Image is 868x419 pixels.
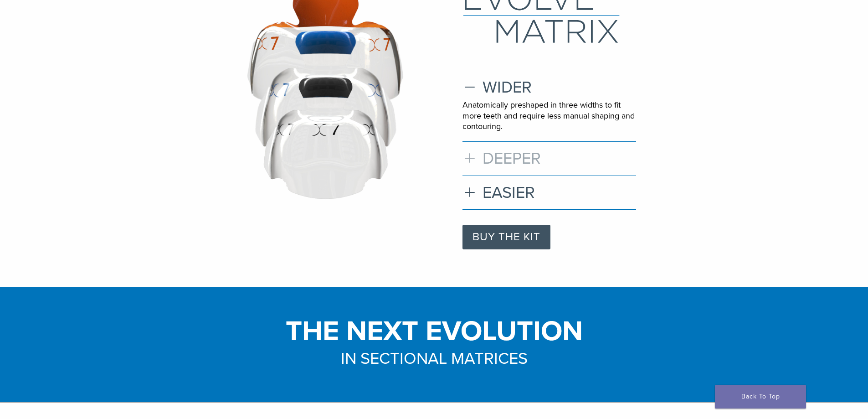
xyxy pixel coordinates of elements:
h3: EASIER [462,183,636,202]
h3: WIDER [462,78,636,97]
h1: THE NEXT EVOLUTION [106,321,762,342]
a: BUY THE KIT [462,225,550,249]
h3: IN SECTIONAL MATRICES [106,348,762,370]
a: Back To Top [715,385,806,409]
p: Anatomically preshaped in three widths to fit more teeth and require less manual shaping and cont... [462,100,636,132]
h3: DEEPER [462,149,636,168]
